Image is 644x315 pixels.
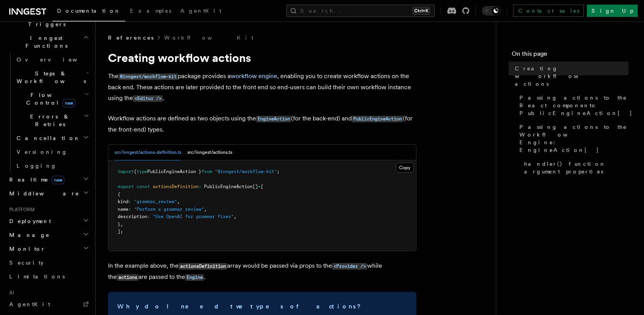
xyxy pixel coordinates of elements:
a: @inngest/workflow-kit [118,72,178,80]
span: AgentKit [9,301,50,307]
span: PublicEngineAction } [147,169,201,174]
span: import [118,169,134,174]
span: Creating workflow actions [515,65,629,88]
span: Inngest Functions [6,34,83,50]
p: In the example above, the array would be passed via props to the while the are passed to the . [108,260,416,283]
a: handler() function argument properties [521,157,629,178]
button: Toggle dark mode [482,6,501,15]
span: : [128,199,131,204]
span: "Use OpenAI for grammar fixes" [153,214,234,219]
span: Errors & Retries [13,113,84,128]
span: ]; [118,229,123,234]
span: , [234,214,236,219]
span: Examples [130,8,171,14]
a: <Editor /> [133,94,163,102]
span: Middleware [6,190,79,197]
span: Versioning [17,149,67,155]
span: PublicEngineAction [204,184,253,189]
button: src/inngest/actions-definition.ts [115,145,181,160]
a: Logging [13,159,91,173]
a: Contact sales [513,5,584,17]
a: Creating workflow actions [512,62,629,91]
span: : [199,184,201,189]
span: , [177,199,180,204]
span: const [137,184,150,189]
h1: Creating workflow actions [108,51,416,65]
span: Documentation [57,8,121,14]
span: new [62,99,75,107]
code: @inngest/workflow-kit [118,73,178,80]
span: [ [261,184,263,189]
a: Limitations [6,270,91,283]
span: Realtime [6,176,64,183]
p: The package provides a , enabling you to create workflow actions on the back end. These actions a... [108,71,416,104]
span: Monitor [6,245,46,253]
span: : [147,214,150,219]
code: PublicEngineAction [352,116,403,122]
span: { [134,169,137,174]
span: Logging [17,163,57,169]
a: Security [6,256,91,270]
span: "@inngest/workflow-kit" [215,169,277,174]
code: actionsDefinition [179,263,227,270]
button: Flow Controlnew [13,88,91,110]
code: <Editor /> [133,95,163,102]
span: Platform [6,207,35,213]
span: : [128,207,131,212]
span: Deployment [6,217,51,225]
span: actionsDefinition [153,184,199,189]
code: actions [117,274,138,281]
button: Manage [6,228,91,242]
span: AI [6,290,14,296]
button: Errors & Retries [13,110,91,131]
span: References [108,34,153,42]
span: new [52,176,64,184]
span: handler() function argument properties [524,160,629,175]
a: Sign Up [587,5,638,17]
span: = [258,184,261,189]
span: Steps & Workflows [13,70,86,85]
span: Limitations [9,273,65,280]
span: Passing actions to the React components: PublicEngineAction[] [519,94,632,117]
a: Engine [185,273,204,280]
span: export [118,184,134,189]
span: [] [253,184,258,189]
span: , [204,207,207,212]
button: Copy [396,163,414,173]
a: workflow engine [231,72,277,80]
span: name [118,207,128,212]
p: Workflow actions are defined as two objects using the (for the back-end) and (for the front-end) ... [108,113,416,135]
a: Documentation [52,2,125,22]
code: Engine [185,274,204,281]
span: description [118,214,147,219]
button: Search...Ctrl+K [287,5,435,17]
span: "grammar_review" [134,199,177,204]
a: Workflow Kit [164,34,253,42]
span: kind [118,199,128,204]
h4: On this page [512,49,629,62]
a: Overview [13,53,91,67]
a: Passing actions to the Workflow Engine: EngineAction[] [516,120,629,157]
span: Cancellation [13,134,80,142]
a: Versioning [13,145,91,159]
span: AgentKit [180,8,221,14]
button: src/inngest/actions.ts [187,145,232,160]
a: Passing actions to the React components: PublicEngineAction[] [516,91,629,120]
a: PublicEngineAction [352,115,403,122]
span: { [118,192,120,197]
span: Security [9,260,44,266]
span: Manage [6,231,50,239]
button: Inngest Functions [6,31,91,53]
a: EngineAction [256,115,291,122]
span: ; [277,169,280,174]
button: Realtimenew [6,173,91,187]
button: Cancellation [13,131,91,145]
button: Middleware [6,187,91,200]
button: Monitor [6,242,91,256]
span: Passing actions to the Workflow Engine: EngineAction[] [519,123,629,154]
div: Inngest Functions [6,53,91,173]
span: , [120,222,123,227]
code: EngineAction [256,116,291,122]
strong: Why do I need two types of actions? [117,303,362,310]
span: from [201,169,212,174]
